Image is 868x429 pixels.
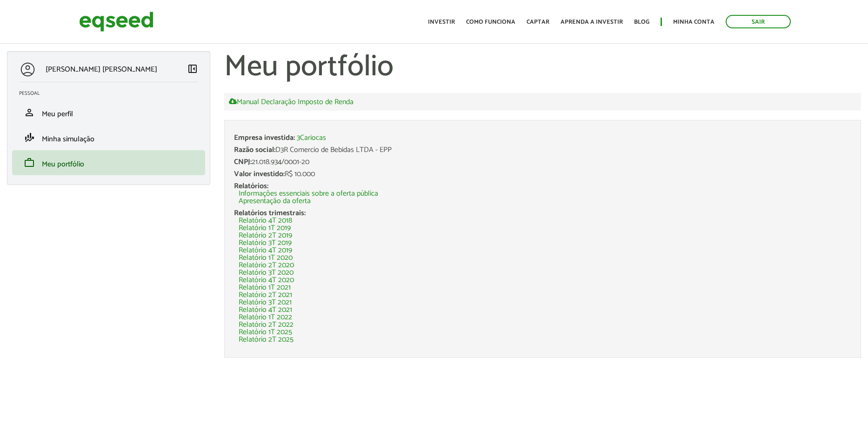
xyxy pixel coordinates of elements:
a: Relatório 1T 2019 [239,224,291,232]
a: personMeu perfil [19,107,198,118]
a: Relatório 2T 2025 [239,336,294,343]
span: Empresa investida: [234,132,295,144]
span: Meu portfólio [42,158,84,171]
a: Relatório 3T 2021 [239,299,292,306]
a: Relatório 3T 2020 [239,269,294,277]
a: Relatório 1T 2020 [239,254,293,262]
a: Relatório 2T 2022 [239,321,294,329]
a: 3Cariocas [297,134,326,142]
a: Relatório 4T 2020 [239,277,294,284]
img: EqSeed [79,9,154,34]
div: 21.018.934/0001-20 [234,158,852,166]
span: left_panel_close [187,63,198,74]
span: Valor investido: [234,168,285,180]
a: Manual Declaração Imposto de Renda [229,98,354,106]
a: workMeu portfólio [19,157,198,168]
h1: Meu portfólio [224,51,861,84]
a: Relatório 2T 2019 [239,232,292,239]
a: Aprenda a investir [561,19,623,25]
span: person [24,107,35,118]
li: Meu perfil [12,100,205,125]
a: finance_modeMinha simulação [19,132,198,143]
a: Informações essenciais sobre a oferta pública [239,190,378,198]
a: Relatório 3T 2019 [239,239,292,247]
span: Minha simulação [42,133,94,145]
h2: Pessoal [19,91,205,96]
p: [PERSON_NAME] [PERSON_NAME] [46,65,157,74]
div: D3R Comercio de Bebidas LTDA - EPP [234,146,852,154]
div: R$ 10.000 [234,171,852,178]
span: Relatórios: [234,180,268,192]
span: CNPJ: [234,156,252,168]
a: Relatório 4T 2019 [239,247,292,254]
span: finance_mode [24,132,35,143]
a: Apresentação da oferta [239,198,311,205]
a: Relatório 1T 2022 [239,314,292,321]
a: Relatório 4T 2018 [239,217,292,224]
a: Colapsar menu [187,63,198,76]
a: Relatório 1T 2025 [239,329,292,336]
span: work [24,157,35,168]
li: Meu portfólio [12,150,205,175]
a: Como funciona [466,19,515,25]
a: Sair [726,15,791,28]
span: Razão social: [234,144,275,156]
a: Investir [428,19,455,25]
a: Relatório 2T 2020 [239,262,294,269]
a: Relatório 4T 2021 [239,306,292,314]
a: Relatório 2T 2021 [239,291,292,299]
span: Meu perfil [42,108,73,120]
a: Relatório 1T 2021 [239,284,291,291]
span: Relatórios trimestrais: [234,207,306,219]
a: Minha conta [673,19,714,25]
a: Blog [634,19,649,25]
li: Minha simulação [12,125,205,150]
a: Captar [527,19,549,25]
